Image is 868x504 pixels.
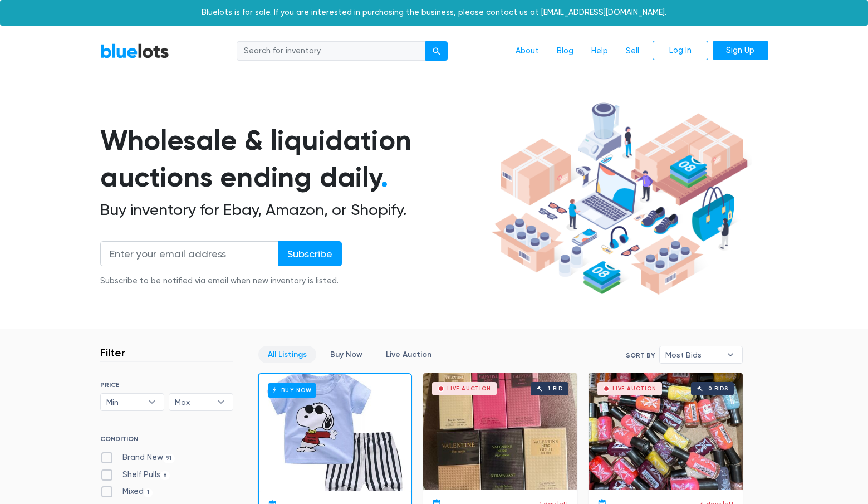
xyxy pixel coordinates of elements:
div: 0 bids [708,386,728,392]
span: . [381,160,388,194]
h2: Buy inventory for Ebay, Amazon, or Shopify. [100,200,488,219]
a: Live Auction 0 bids [589,373,743,490]
h3: Filter [100,346,125,359]
div: 1 bid [548,386,563,392]
a: Blog [548,41,582,62]
img: hero-ee84e7d0318cb26816c560f6b4441b76977f77a177738b4e94f68c95b2b83dbb.png [488,97,752,300]
div: Live Auction [612,386,656,392]
b: ▾ [209,394,233,410]
a: Live Auction [376,346,441,363]
input: Enter your email address [100,241,278,266]
input: Subscribe [278,241,342,266]
a: About [507,41,548,62]
label: Brand New [100,452,175,464]
a: BlueLots [100,43,169,59]
a: Help [582,41,617,62]
span: 8 [160,471,170,480]
a: Sell [617,41,648,62]
a: All Listings [258,346,316,363]
a: Live Auction 1 bid [423,373,577,490]
input: Search for inventory [237,41,426,61]
a: Buy Now [259,374,411,491]
span: 91 [163,454,175,463]
div: Live Auction [447,386,491,392]
div: Subscribe to be notified via email when new inventory is listed. [100,275,342,287]
label: Sort By [626,350,655,360]
a: Log In [653,41,708,61]
span: Max [175,394,212,410]
a: Buy Now [321,346,372,363]
span: 1 [144,488,153,497]
label: Shelf Pulls [100,469,170,481]
a: Sign Up [713,41,768,61]
span: Most Bids [665,346,721,363]
h6: PRICE [100,381,233,389]
b: ▾ [140,394,164,410]
h1: Wholesale & liquidation auctions ending daily [100,122,488,196]
span: Min [106,394,143,410]
label: Mixed [100,486,153,498]
h6: CONDITION [100,435,233,447]
b: ▾ [719,346,742,363]
h6: Buy Now [268,383,316,397]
